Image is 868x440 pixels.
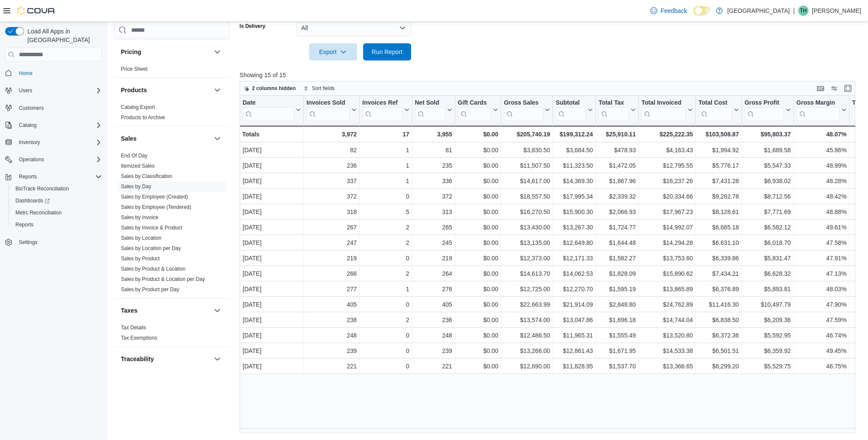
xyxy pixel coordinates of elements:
button: Date [243,99,301,121]
button: Gift Cards [457,99,498,121]
span: Sales by Location [121,235,162,241]
button: Invoices Sold [306,99,357,121]
span: Metrc Reconciliation [15,209,62,216]
div: $5,831.47 [745,253,791,263]
div: $0.00 [458,191,499,202]
div: 48.28% [796,176,847,186]
div: 219 [306,253,357,263]
div: $8,128.61 [698,207,739,217]
div: 219 [415,253,452,263]
button: Gross Sales [504,99,550,121]
label: Is Delivery [240,23,265,30]
div: 267 [306,222,357,232]
div: Pricing [114,64,229,78]
div: $6,376.89 [698,284,739,294]
button: Metrc Reconciliation [9,207,105,219]
button: Settings [2,236,105,248]
span: Reports [15,221,33,228]
a: Dashboards [9,195,105,207]
div: Date [243,99,294,107]
div: Net Sold [414,99,445,107]
div: Gift Cards [457,99,491,107]
div: 47.58% [796,238,847,248]
div: $5,547.33 [745,160,791,171]
div: $225,222.35 [641,129,693,139]
div: 1 [362,160,409,171]
div: [DATE] [243,145,301,155]
div: $18,557.50 [504,191,550,202]
div: 405 [306,299,357,310]
div: $2,066.93 [598,207,636,217]
div: [DATE] [243,176,301,186]
div: Gross Profit [745,99,784,121]
span: Catalog [15,120,102,130]
div: $14,613.70 [504,268,550,279]
div: $17,967.23 [641,207,693,217]
div: [DATE] [243,207,301,217]
div: $14,294.28 [641,238,693,248]
div: $0.00 [458,253,499,263]
div: Products [114,102,229,126]
span: Price Sheet [121,66,147,72]
h3: Traceability [121,355,154,363]
a: Customers [15,103,47,113]
button: Invoices Ref [362,99,409,121]
button: Taxes [121,306,210,315]
div: Invoices Sold [306,99,350,107]
div: 264 [415,268,452,279]
div: $0.00 [458,207,499,217]
div: $478.93 [598,145,636,155]
div: $0.00 [457,129,498,139]
div: 266 [306,268,357,279]
div: $4,163.43 [641,145,693,155]
div: $95,803.37 [745,129,791,139]
a: End Of Day [121,153,147,159]
div: [DATE] [243,284,301,294]
span: Catalog Export [121,104,155,111]
nav: Complex example [5,63,102,271]
a: BioTrack Reconciliation [12,184,72,194]
div: 405 [415,299,452,310]
div: 372 [415,191,452,202]
button: Users [15,85,36,96]
button: Inventory [2,136,105,148]
div: Gross Sales [504,99,543,107]
div: $1,472.05 [598,160,636,171]
div: $1,724.77 [598,222,636,232]
a: Sales by Invoice & Product [121,225,182,231]
div: $15,900.30 [556,207,593,217]
div: $15,890.62 [641,268,693,279]
button: Gross Profit [745,99,791,121]
button: Total Invoiced [641,99,693,121]
a: Sales by Location [121,235,162,241]
div: [DATE] [243,268,301,279]
span: Sales by Product & Location per Day [121,276,205,283]
span: Inventory [15,137,102,148]
button: Customers [2,102,105,114]
span: Sort fields [312,85,335,92]
button: 2 columns hidden [240,83,299,93]
span: Feedback [661,6,687,15]
h3: Taxes [121,306,138,315]
div: Total Invoiced [641,99,686,107]
h3: Pricing [121,48,141,56]
div: 48.42% [796,191,847,202]
div: 236 [306,160,357,171]
div: $6,018.70 [745,238,791,248]
div: Gross Margin [796,99,839,121]
button: Pricing [212,47,222,57]
span: Users [19,87,32,94]
div: Gross Profit [745,99,784,107]
div: 372 [306,191,357,202]
div: $0.00 [458,160,499,171]
div: 2 [362,222,409,232]
div: $3,830.50 [504,145,550,155]
div: Invoices Ref [362,99,402,121]
p: [GEOGRAPHIC_DATA] [727,6,790,16]
div: Total Invoiced [641,99,686,121]
a: Price Sheet [121,66,147,72]
div: [DATE] [243,222,301,232]
span: Itemized Sales [121,163,155,169]
span: Customers [15,102,102,113]
div: $7,434.21 [698,268,739,279]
